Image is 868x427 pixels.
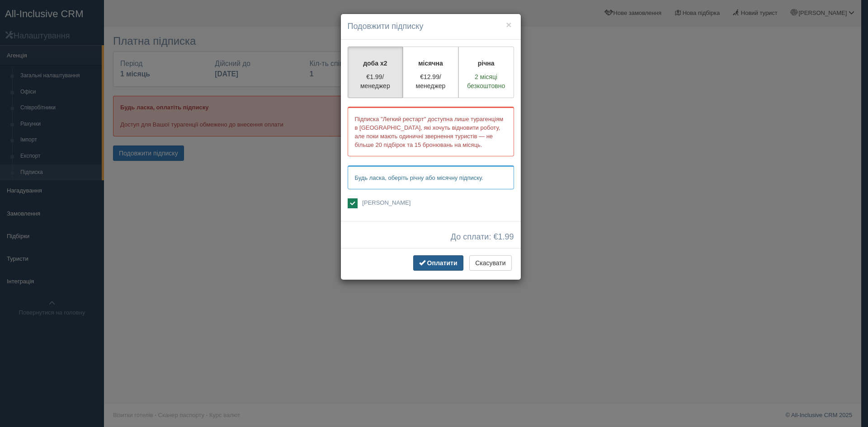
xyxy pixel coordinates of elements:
h4: Подовжити підписку [348,21,514,33]
p: Будь ласка, оберіть річну або місячну підписку. [348,165,514,189]
span: [PERSON_NAME] [362,199,410,206]
p: €12.99/менеджер [409,72,453,90]
span: 1.99 [498,232,514,241]
p: Підписка "Легкий рестарт" доступна лише турагенціям в [GEOGRAPHIC_DATA], які хочуть відновити роб... [348,107,514,156]
span: До сплати: € [451,233,514,242]
p: €1.99/менеджер [354,72,397,90]
span: Оплатити [427,259,458,267]
button: Оплатити [413,255,463,271]
p: місячна [409,59,453,68]
button: Скасувати [469,255,511,271]
button: × [506,20,511,29]
p: 2 місяці безкоштовно [464,72,508,90]
p: доба x2 [354,59,397,68]
p: річна [464,59,508,68]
